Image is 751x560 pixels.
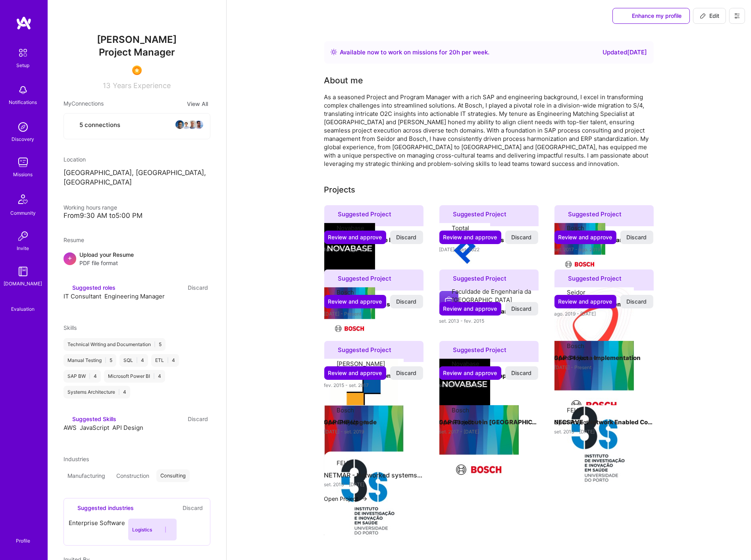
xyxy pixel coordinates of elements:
[136,357,138,364] span: |
[397,298,417,306] span: Discard
[12,305,35,313] div: Evaluation
[340,48,490,57] div: Available now to work on missions for h per week .
[15,119,31,135] img: discovery
[555,223,605,274] img: Company logo
[452,224,470,232] div: Toptal
[439,359,490,410] img: Company logo
[324,223,375,274] img: Company logo
[194,120,204,129] img: avatar
[99,46,175,58] span: Project Manager
[324,417,424,427] h4: SAP EHP Upgrade
[66,301,72,307] i: Accept
[337,288,354,296] div: Bosch
[328,369,382,377] span: Review and approve
[449,48,457,56] span: 20
[66,308,72,314] i: Reject
[16,537,30,544] div: Profile
[89,373,91,379] span: |
[64,324,77,331] span: Skills
[64,237,84,243] span: Resume
[64,204,117,211] span: Working hours range
[452,360,480,368] div: Novabase
[337,406,354,414] div: Bosch
[567,342,585,350] div: Bosch
[324,75,363,87] div: About me
[512,369,532,377] span: Discard
[112,470,153,482] div: Construction
[66,439,72,445] i: Reject
[439,223,490,274] img: Company logo
[16,16,32,30] img: logo
[132,65,142,75] img: SelectionTeam
[112,424,143,431] span: API Design
[324,366,386,380] button: Review and approve
[185,414,210,423] button: Discard
[13,190,33,209] img: Community
[64,415,116,423] div: Suggested Skills
[167,357,169,364] span: |
[443,233,497,241] span: Review and approve
[439,418,483,426] button: Open Project
[439,245,539,254] div: [DATE] - set. 2022
[175,120,185,129] img: avatar
[66,432,72,438] i: Accept
[67,254,72,262] span: +
[390,366,423,380] button: Discard
[331,49,337,55] img: Availability
[82,432,88,438] i: Accept
[64,283,116,292] div: Suggested roles
[555,287,634,367] img: Company logo
[324,287,375,338] img: Company logo
[439,317,539,325] div: set. 2013 - fev. 2015
[64,99,104,108] span: My Connections
[329,211,335,217] i: icon SuggestedTeams
[324,269,424,291] div: Suggested Project
[555,341,634,420] img: Company logo
[512,233,532,241] span: Discard
[64,285,69,290] i: icon SuggestedTeams
[612,8,690,24] button: Enhance my profile
[324,295,386,308] button: Review and approve
[559,211,565,217] i: icon SuggestedTeams
[505,366,538,380] button: Discard
[444,275,450,281] i: icon SuggestedTeams
[12,135,35,143] div: Discovery
[439,381,539,389] div: set. 2011 - fev. 2013
[555,353,654,363] h4: SAP S4 Hana Implementation
[69,504,134,512] div: Suggested industries
[153,373,155,379] span: |
[103,81,111,90] span: 13
[559,275,565,281] i: icon SuggestedTeams
[555,418,598,426] button: Open Project
[324,359,404,438] img: Company logo
[119,354,148,367] div: SQL 4
[693,8,726,24] button: Edit
[324,427,424,436] div: [DATE] - set. 2019
[20,299,26,305] i: icon SelectionTeam
[64,113,210,139] button: 5 connectionsavataravataravataravatar
[603,48,647,57] div: Updated [DATE]
[118,389,120,395] span: |
[79,259,134,267] span: PDF file format
[505,302,538,316] button: Discard
[621,12,682,20] span: Enhance my profile
[362,496,368,502] img: arrow-right
[592,419,598,425] img: arrow-right
[107,308,113,314] i: Reject
[154,341,156,348] span: |
[105,357,106,364] span: |
[324,310,424,318] div: [DATE] - Present
[104,370,165,383] div: Microsoft Power BI 4
[324,458,404,537] img: Company logo
[439,417,539,427] h4: SAP R3 rollout in [GEOGRAPHIC_DATA]
[439,302,501,316] button: Review and approve
[397,233,417,241] span: Discard
[64,338,166,351] div: Technical Writing and Documentation 5
[10,209,36,217] div: Community
[17,244,29,252] div: Invite
[104,293,165,300] span: Engineering Manager
[156,470,190,482] div: Consulting
[558,298,612,306] span: Review and approve
[555,310,654,318] div: ago. 2019 - [DATE]
[620,231,653,244] button: Discard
